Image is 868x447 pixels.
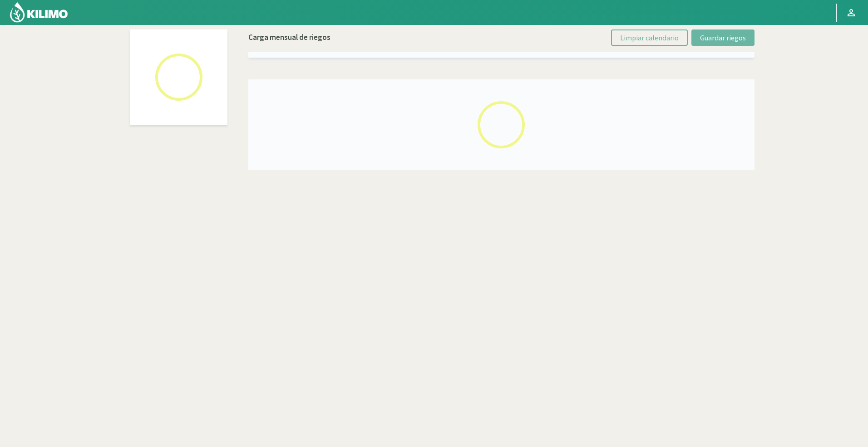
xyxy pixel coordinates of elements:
button: Limpiar calendario [611,29,688,46]
span: Limpiar calendario [620,33,679,42]
img: Loading... [456,79,547,170]
p: Carga mensual de riegos [248,32,330,44]
span: Guardar riegos [700,33,746,42]
img: Kilimo [9,1,69,23]
button: Guardar riegos [691,29,755,46]
img: Loading... [133,32,224,123]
